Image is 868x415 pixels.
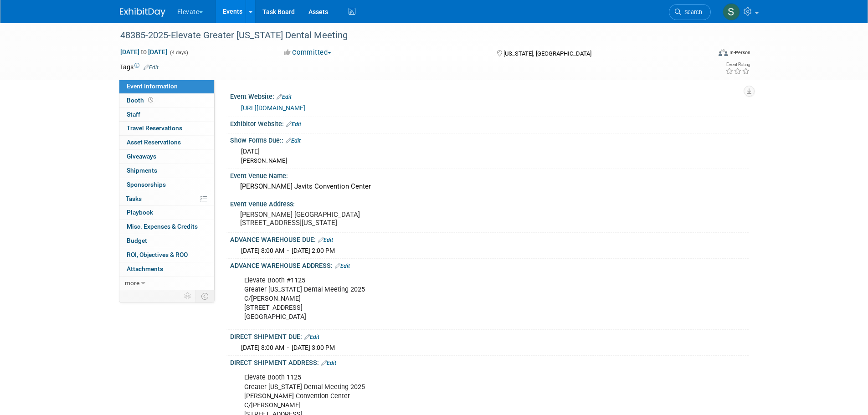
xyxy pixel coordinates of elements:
[119,206,214,220] a: Playbook
[126,195,142,202] span: Tasks
[241,148,260,155] span: [DATE]
[127,111,140,118] span: Staff
[119,136,214,149] a: Asset Reservations
[241,247,335,254] span: [DATE] 8:00 AM - [DATE] 2:00 PM
[230,330,749,342] div: DIRECT SHIPMENT DUE:
[719,49,728,56] img: Format-Inperson.png
[120,62,159,72] td: Tags
[127,181,166,188] span: Sponsorships
[127,223,198,230] span: Misc. Expenses & Credits
[127,167,157,174] span: Shipments
[277,94,292,100] a: Edit
[127,153,156,160] span: Giveaways
[240,210,436,227] pre: [PERSON_NAME] [GEOGRAPHIC_DATA] [STREET_ADDRESS][US_STATE]
[169,50,188,56] span: (4 days)
[241,157,742,165] div: [PERSON_NAME]
[119,248,214,262] a: ROI, Objectives & ROO
[669,4,711,20] a: Search
[119,80,214,93] a: Event Information
[318,237,333,243] a: Edit
[681,9,702,15] span: Search
[304,334,319,340] a: Edit
[119,262,214,276] a: Attachments
[119,178,214,192] a: Sponsorships
[230,356,749,368] div: DIRECT SHIPMENT ADDRESS:
[127,265,163,272] span: Attachments
[657,47,751,61] div: Event Format
[119,192,214,206] a: Tasks
[729,49,750,56] div: In-Person
[119,220,214,234] a: Misc. Expenses & Credits
[281,48,335,57] button: Committed
[180,290,196,302] td: Personalize Event Tab Strip
[119,150,214,164] a: Giveaways
[127,209,153,216] span: Playbook
[230,233,749,245] div: ADVANCE WAREHOUSE DUE:
[723,3,740,20] img: Samantha Meyers
[335,263,350,269] a: Edit
[127,124,182,132] span: Travel Reservations
[195,290,214,302] td: Toggle Event Tabs
[230,90,749,102] div: Event Website:
[127,138,181,146] span: Asset Reservations
[503,50,591,57] span: [US_STATE], [GEOGRAPHIC_DATA]
[286,121,301,128] a: Edit
[125,279,139,287] span: more
[119,108,214,122] a: Staff
[119,94,214,108] a: Booth
[321,360,336,366] a: Edit
[117,27,697,44] div: 48385-2025-Elevate Greater [US_STATE] Dental Meeting
[230,117,749,129] div: Exhibitor Website:
[238,272,648,326] div: Elevate Booth #1125 Greater [US_STATE] Dental Meeting 2025 C/[PERSON_NAME] [STREET_ADDRESS] [GEOG...
[230,169,749,180] div: Event Venue Name:
[139,48,148,56] span: to
[230,259,749,271] div: ADVANCE WAREHOUSE ADDRESS:
[119,277,214,290] a: more
[127,251,188,258] span: ROI, Objectives & ROO
[119,122,214,135] a: Travel Reservations
[146,97,155,103] span: Booth not reserved yet
[119,164,214,178] a: Shipments
[725,62,750,67] div: Event Rating
[237,179,742,194] div: [PERSON_NAME] Javits Convention Center
[127,82,178,90] span: Event Information
[144,64,159,71] a: Edit
[119,234,214,248] a: Budget
[120,8,165,17] img: ExhibitDay
[120,48,168,56] span: [DATE] [DATE]
[230,197,749,209] div: Event Venue Address:
[230,133,749,145] div: Show Forms Due::
[127,237,147,244] span: Budget
[286,138,301,144] a: Edit
[127,97,155,104] span: Booth
[241,104,305,112] a: [URL][DOMAIN_NAME]
[241,344,335,351] span: [DATE] 8:00 AM - [DATE] 3:00 PM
